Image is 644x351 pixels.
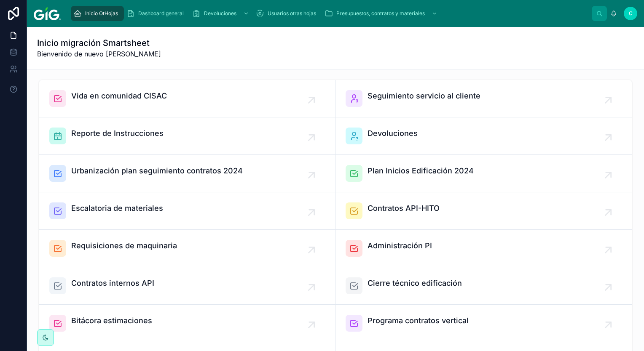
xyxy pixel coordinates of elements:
[71,202,163,214] span: Escalatoria de materiales
[39,80,335,117] a: Vida en comunidad CISAC
[67,4,592,23] div: scrollable content
[39,267,335,305] a: Contratos internos API
[336,10,425,17] span: Presupuestos, contratos y materiales
[335,267,632,305] a: Cierre técnico edificación
[335,117,632,155] a: Devoluciones
[71,128,164,139] span: Reporte de Instrucciones
[39,155,335,192] a: Urbanización plan seguimiento contratos 2024
[368,277,462,289] span: Cierre técnico edificación
[124,6,190,21] a: Dashboard general
[268,10,316,17] span: Usuarios otras hojas
[368,128,418,139] span: Devoluciones
[71,6,124,21] a: Inicio OtHojas
[39,117,335,155] a: Reporte de Instrucciones
[368,315,469,327] span: Programa contratos vertical
[37,37,161,49] h1: Inicio migración Smartsheet
[71,90,167,102] span: Vida en comunidad CISAC
[71,315,152,327] span: Bitácora estimaciones
[71,240,177,252] span: Requisiciones de maquinaria
[368,240,432,252] span: Administración PI
[71,165,243,177] span: Urbanización plan seguimiento contratos 2024
[629,10,633,17] span: C
[37,49,161,59] span: Bienvenido de nuevo [PERSON_NAME]
[71,277,154,289] span: Contratos internos API
[34,7,61,20] img: App logo
[335,155,632,192] a: Plan Inicios Edificación 2024
[138,10,184,17] span: Dashboard general
[39,230,335,267] a: Requisiciones de maquinaria
[204,10,236,17] span: Devoluciones
[335,80,632,117] a: Seguimiento servicio al cliente
[368,90,480,102] span: Seguimiento servicio al cliente
[368,165,474,177] span: Plan Inicios Edificación 2024
[253,6,322,21] a: Usuarios otras hojas
[335,305,632,342] a: Programa contratos vertical
[39,192,335,230] a: Escalatoria de materiales
[322,6,442,21] a: Presupuestos, contratos y materiales
[335,192,632,230] a: Contratos API-HITO
[85,10,118,17] span: Inicio OtHojas
[368,202,440,214] span: Contratos API-HITO
[190,6,253,21] a: Devoluciones
[39,305,335,342] a: Bitácora estimaciones
[335,230,632,267] a: Administración PI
